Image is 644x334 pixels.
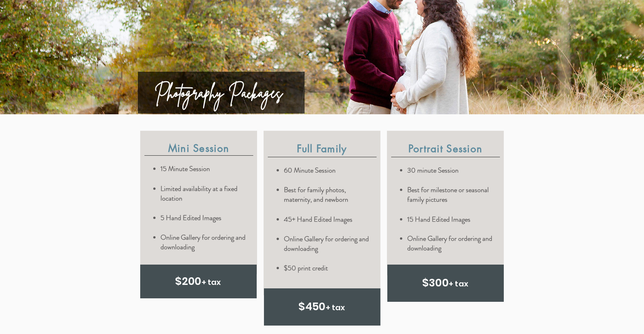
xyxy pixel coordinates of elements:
span: Mini Session [168,142,229,155]
span: 45+ Hand Edited Images [284,214,352,224]
span: Photography Packages [154,82,283,103]
span: Best for milestone or seasonal family pictures [407,185,489,204]
span: + tax [202,277,221,288]
span: Limited availability at a fixed location [161,184,238,203]
span: Online Gallery for ordering and downloading [407,234,492,253]
span: 30 minute Session [407,165,459,175]
span: Best for family photos, maternity, and newborn [284,185,348,204]
span: Online Gallery for ordering and downloading [161,232,246,252]
iframe: Wix Chat [608,298,644,334]
div: content changes on hover [140,131,257,274]
span: 15 Hand Edited Images [407,214,470,224]
span: + tax [326,302,345,313]
span: $200 [175,274,201,289]
span: 5 Hand Edited Images [161,213,221,223]
span: + tax [449,278,468,289]
span: $300 [422,275,449,290]
span: 15 Minute Session [161,164,210,174]
span: Full Family [297,142,347,155]
span: $50 print credit [284,263,328,273]
span: 60 Minute Session [284,165,336,175]
span: $450 [298,299,325,314]
span: Portrait Session [408,142,483,155]
div: content changes on hover [264,131,380,295]
div: content changes on hover [387,131,504,275]
span: Online Gallery for ordering and downloading [284,234,369,253]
